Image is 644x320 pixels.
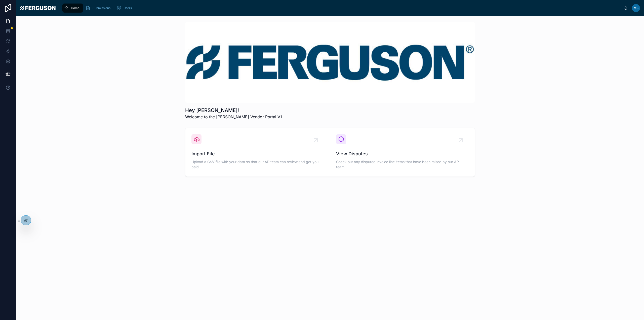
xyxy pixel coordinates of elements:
[185,107,282,114] h1: Hey [PERSON_NAME]!
[71,6,79,10] span: Home
[336,159,469,169] span: Check out any disputed invoice line items that have been raised by our AP team.
[62,4,83,13] a: Home
[60,3,624,14] div: scrollable content
[185,114,282,120] span: Welcome to the [PERSON_NAME] Vendor Portal V1
[336,150,469,157] span: View Disputes
[191,159,324,169] span: Upload a CSV file with your data so that our AP team can review and get you paid.
[84,4,114,13] a: Submissions
[20,6,56,10] img: App logo
[115,4,135,13] a: Users
[93,6,110,10] span: Submissions
[191,150,324,157] span: Import File
[185,128,330,176] a: Import FileUpload a CSV file with your data so that our AP team can review and get you paid.
[330,128,475,176] a: View DisputesCheck out any disputed invoice line items that have been raised by our AP team.
[124,6,132,10] span: Users
[634,6,638,10] span: MB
